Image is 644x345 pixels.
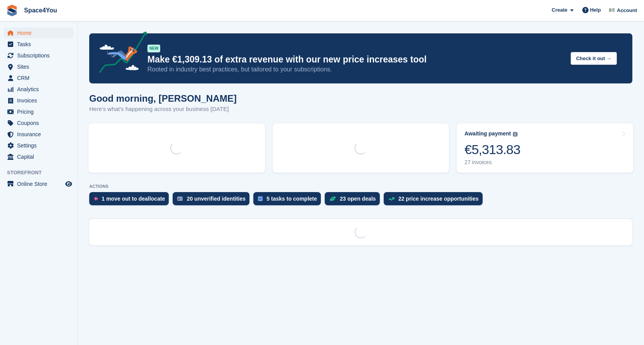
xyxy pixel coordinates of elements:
[4,84,73,95] a: menu
[590,6,601,14] span: Help
[17,179,64,189] span: Online Store
[608,6,616,14] img: Finn-Kristof Kausch
[89,93,237,104] h1: Good morning, [PERSON_NAME]
[89,184,632,189] p: ACTIONS
[617,7,637,14] span: Account
[147,45,160,52] div: NEW
[457,123,633,173] a: Awaiting payment €5,313.83 27 invoices
[464,130,511,137] div: Awaiting payment
[17,106,64,117] span: Pricing
[17,39,64,50] span: Tasks
[552,6,567,14] span: Create
[173,192,253,209] a: 20 unverified identities
[4,179,73,189] a: menu
[6,5,18,16] img: stora-icon-8386f47178a22dfd0bd8f6a31ec36ba5ce8667c1dd55bd0f319d3a0aa187defe.svg
[17,129,64,140] span: Insurance
[4,61,73,72] a: menu
[17,151,64,162] span: Capital
[102,196,165,202] div: 1 move out to deallocate
[388,197,395,201] img: price_increase_opportunities-93ffe204e8149a01c8c9dc8f82e8f89637d9d84a8eef4429ea346261dce0b2c0.svg
[4,39,73,50] a: menu
[398,196,479,202] div: 22 price increase opportunities
[17,73,64,83] span: CRM
[7,169,77,177] span: Storefront
[94,196,98,201] img: move_outs_to_deallocate_icon-f764333ba52eb49d3ac5e1228854f67142a1ed5810a6f6cc68b1a99e826820c5.svg
[17,28,64,38] span: Home
[513,132,518,137] img: icon-info-grey-7440780725fd019a000dd9b08b2336e03edf1995a4989e88bcd33f0948082b44.svg
[267,196,317,202] div: 5 tasks to complete
[384,192,486,209] a: 22 price increase opportunities
[17,84,64,95] span: Analytics
[21,4,60,17] a: Space4You
[89,105,237,114] p: Here's what's happening across your business [DATE]
[147,65,564,74] p: Rooted in industry best practices, but tailored to your subscriptions.
[177,196,183,201] img: verify_identity-adf6edd0f0f0b5bbfe63781bf79b02c33cf7c696d77639b501bdc392416b5a36.svg
[93,31,147,76] img: price-adjustments-announcement-icon-8257ccfd72463d97f412b2fc003d46551f7dbcb40ab6d574587a9cd5c0d94...
[4,118,73,128] a: menu
[187,196,246,202] div: 20 unverified identities
[329,196,336,201] img: deal-1b604bf984904fb50ccaf53a9ad4b4a5d6e5aea283cecdc64d6e3604feb123c2.svg
[89,192,173,209] a: 1 move out to deallocate
[17,118,64,128] span: Coupons
[4,28,73,38] a: menu
[253,192,325,209] a: 5 tasks to complete
[17,140,64,151] span: Settings
[4,140,73,151] a: menu
[325,192,384,209] a: 23 open deals
[17,95,64,106] span: Invoices
[571,52,617,65] button: Check it out →
[340,196,376,202] div: 23 open deals
[4,73,73,83] a: menu
[17,61,64,72] span: Sites
[4,106,73,117] a: menu
[4,129,73,140] a: menu
[147,54,564,65] p: Make €1,309.13 of extra revenue with our new price increases tool
[64,179,73,189] a: Preview store
[258,196,263,201] img: task-75834270c22a3079a89374b754ae025e5fb1db73e45f91037f5363f120a921f8.svg
[4,95,73,106] a: menu
[4,151,73,162] a: menu
[464,142,520,158] div: €5,313.83
[464,159,520,166] div: 27 invoices
[17,50,64,61] span: Subscriptions
[4,50,73,61] a: menu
